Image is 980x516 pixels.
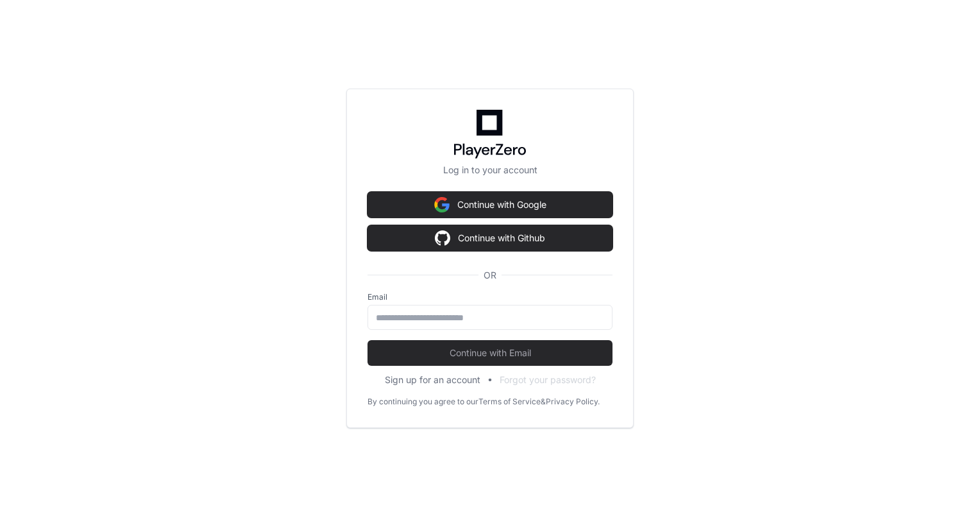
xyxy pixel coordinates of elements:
[385,374,480,386] button: Sign up for an account
[367,225,612,251] button: Continue with Github
[541,397,546,407] div: &
[435,225,450,251] img: Sign in with google
[546,397,600,407] a: Privacy Policy.
[367,164,612,176] p: Log in to your account
[434,192,450,218] img: Sign in with google
[367,292,612,302] label: Email
[367,347,612,359] span: Continue with Email
[500,374,596,386] button: Forgot your password?
[478,397,541,407] a: Terms of Service
[367,340,612,366] button: Continue with Email
[367,397,478,407] div: By continuing you agree to our
[478,269,502,282] span: OR
[367,192,612,218] button: Continue with Google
